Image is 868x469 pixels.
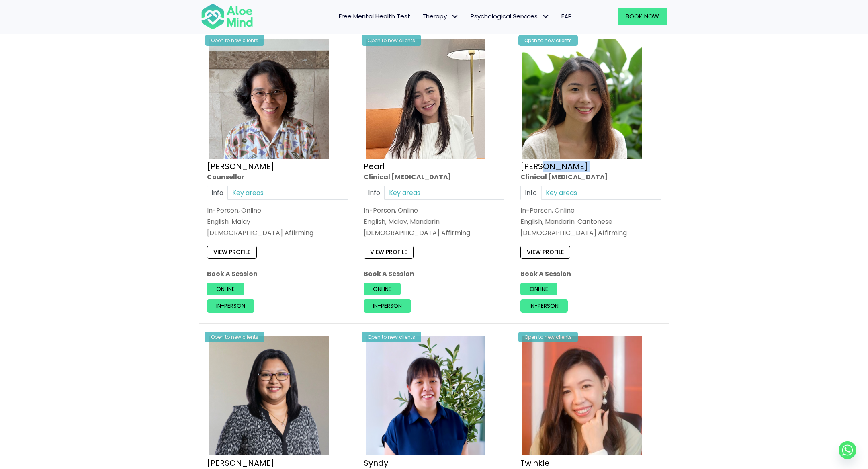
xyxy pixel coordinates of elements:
[364,457,388,468] a: Syndy
[520,457,550,468] a: Twinkle
[520,299,568,312] a: In-person
[207,161,274,172] a: [PERSON_NAME]
[205,35,264,46] div: Open to new clients
[205,332,264,342] div: Open to new clients
[207,457,274,468] a: [PERSON_NAME]
[207,172,348,182] div: Counsellor
[207,217,348,226] p: English, Malay
[362,35,421,46] div: Open to new clients
[207,186,228,200] a: Info
[364,299,411,312] a: In-person
[471,12,549,20] span: Psychological Services
[618,8,667,25] a: Book Now
[207,269,348,279] p: Book A Session
[520,206,661,215] div: In-Person, Online
[207,206,348,215] div: In-Person, Online
[364,283,401,295] a: Online
[626,12,659,20] span: Book Now
[520,246,570,259] a: View profile
[207,299,254,312] a: In-person
[264,8,578,25] nav: Menu
[522,39,642,159] img: Peggy Clin Psych
[333,8,416,25] a: Free Mental Health Test
[465,8,555,25] a: Psychological ServicesPsychological Services: submenu
[366,39,485,159] img: Pearl photo
[541,186,581,200] a: Key areas
[207,246,257,259] a: View profile
[209,39,329,159] img: zafeera counsellor
[366,336,485,455] img: Syndy
[449,11,461,23] span: Therapy: submenu
[364,217,504,226] p: English, Malay, Mandarin
[520,172,661,182] div: Clinical [MEDICAL_DATA]
[555,8,578,25] a: EAP
[561,12,572,20] span: EAP
[207,283,244,295] a: Online
[207,228,348,238] div: [DEMOGRAPHIC_DATA] Affirming
[364,246,414,259] a: View profile
[201,3,253,30] img: Aloe mind Logo
[839,441,856,459] a: Whatsapp
[362,332,421,342] div: Open to new clients
[422,12,459,20] span: Therapy
[416,8,465,25] a: TherapyTherapy: submenu
[364,269,504,279] p: Book A Session
[520,269,661,279] p: Book A Session
[540,11,551,23] span: Psychological Services: submenu
[364,206,504,215] div: In-Person, Online
[520,161,588,172] a: [PERSON_NAME]
[520,228,661,238] div: [DEMOGRAPHIC_DATA] Affirming
[520,186,541,200] a: Info
[520,217,661,226] p: English, Mandarin, Cantonese
[522,336,642,455] img: Psychological assessments (Teens and Children)
[228,186,268,200] a: Key areas
[518,332,578,342] div: Open to new clients
[520,283,557,295] a: Online
[364,172,504,182] div: Clinical [MEDICAL_DATA]
[364,186,385,200] a: Info
[339,12,410,20] span: Free Mental Health Test
[518,35,578,46] div: Open to new clients
[209,336,329,455] img: Sabrina
[364,161,385,172] a: Pearl
[385,186,425,200] a: Key areas
[364,228,504,238] div: [DEMOGRAPHIC_DATA] Affirming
